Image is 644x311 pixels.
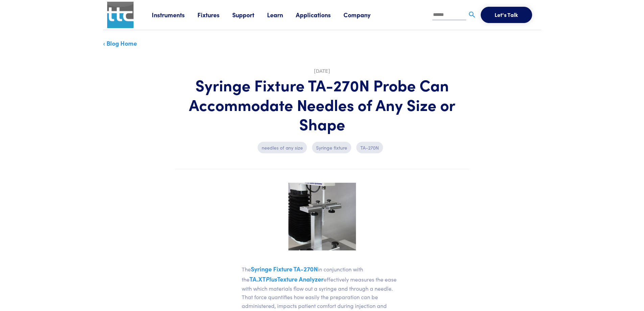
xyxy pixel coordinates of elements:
p: Syringe fixture [312,142,351,153]
a: Company [343,10,383,19]
p: TA-270N [356,142,383,153]
a: Instruments [152,10,197,19]
a: Learn [267,10,296,19]
a: Applications [296,10,343,19]
a: TA.XTPlusTexture Analyzer [249,275,324,283]
em: Plus [266,275,277,283]
a: ‹ Blog Home [103,39,137,47]
h1: Syringe Fixture TA-270N Probe Can Accommodate Needles of Any Size or Shape [175,75,469,134]
a: Fixtures [197,10,232,19]
a: Support [232,10,267,19]
img: ttc_logo_1x1_v1.0.png [107,2,134,28]
p: needles of any size [258,142,307,153]
time: [DATE] [314,68,330,74]
button: Let's Talk [481,7,532,23]
a: Syringe Fixture TA-270N [251,265,318,273]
